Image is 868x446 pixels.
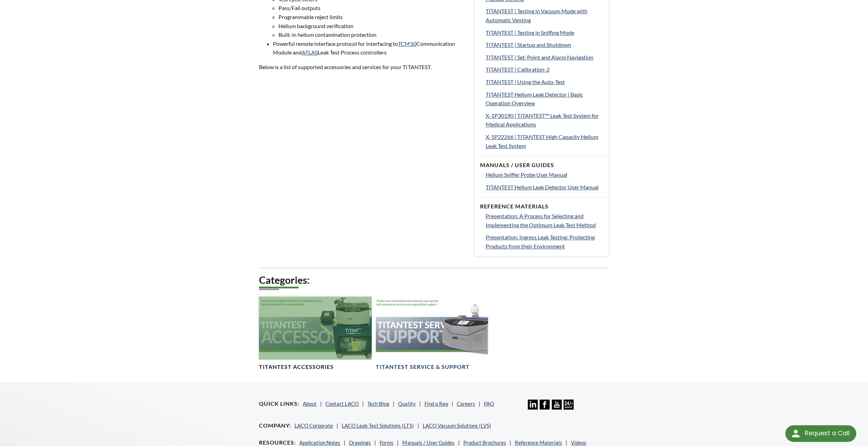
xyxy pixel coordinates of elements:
span: X-1P30190 | TITANTEST™ Leak Test System for Medical Applications [486,112,599,128]
li: Pass/Fail outputs [278,3,465,13]
img: round button [790,428,801,439]
a: Presentation: A Process for Selecting and Implementing the Optimum Leak Test Method [486,212,603,229]
h4: Manuals / User Guides [480,162,603,169]
a: 24/7 Support [563,404,574,411]
span: X-1P22266 | TITANTEST High Capacity Helium Leak Test System [486,133,598,149]
a: Reference Materials [514,439,562,446]
span: TITANTEST Helium Leak Detector | Basic Operation Overview [486,91,583,107]
h4: TITANTEST Service & Support [376,363,470,371]
a: LACO Leak Test Solutions (LTS) [342,422,414,429]
li: Powerful remote interface protocol for interfacing to Communication Module and Leak Test Process ... [273,39,465,57]
a: TCM50 [398,40,416,47]
h4: Quick Links [259,400,299,407]
a: Tech Blog [367,400,389,407]
a: LACO Vacuum Solutions (LVS) [422,422,491,429]
span: TITANTEST | Calibration-2 [486,66,550,73]
span: Helium Sniffer Probe User Manual [486,171,567,178]
a: TITANTEST | Calibration-2 [486,65,603,74]
a: Helium Sniffer Probe User Manual [486,170,603,179]
a: Careers [456,400,475,407]
span: TITANTEST | Set-Point and Alarm Navigation [486,54,593,60]
span: TITANTEST | Using the Auto-Test [486,79,565,85]
h4: TITANTEST ACCESSORIES [259,363,334,371]
a: ATLAS [302,49,318,56]
h4: Reference Materials [480,203,603,210]
li: Programmable reject limits [278,13,465,22]
div: Request a Call [785,425,856,442]
span: Presentation: Ingress Leak Testing: Protecting Products from their Environment [486,234,595,249]
h2: Categories: [259,274,609,287]
a: Quality [398,400,415,407]
a: TITANTEST | Set-Point and Alarm Navigation [486,53,603,62]
a: About [303,400,317,407]
span: TITANTEST Helium Leak Detector User Manual [486,184,599,190]
a: Videos [570,439,586,446]
a: TITANTEST | Startup and Shutdown [486,40,603,49]
span: TITANTEST | Startup and Shutdown [486,41,571,48]
p: Below is a list of supported accessories and services for your TITANTEST. [259,63,465,72]
a: FAQ [484,400,494,407]
a: Presentation: Ingress Leak Testing: Protecting Products from their Environment [486,233,603,250]
div: Request a Call [804,425,849,441]
a: Product Brochures [463,439,506,446]
span: Presentation: A Process for Selecting and Implementing the Optimum Leak Test Method [486,213,596,228]
a: X-1P22266 | TITANTEST High Capacity Helium Leak Test System [486,132,603,150]
a: Contact LACO [325,400,359,407]
h4: Company [259,422,291,429]
a: LACO Corporate [294,422,333,429]
a: TITANTEST Helium Leak Detector User Manual [486,183,603,192]
a: TITANTEST Service & Support headerTITANTEST Service & Support [376,297,488,371]
li: Helium background verification [278,22,465,31]
a: Drawings [349,439,371,446]
span: TITANTEST | Testing in Vacuum Mode with Automatic Venting [486,8,587,23]
span: TITANTEST | Testing in Sniffing Mode [486,29,574,36]
a: Manuals / User Guides [402,439,454,446]
a: TITANTEST | Testing in Vacuum Mode with Automatic Venting [486,7,603,24]
a: TITANTEST | Using the Auto-Test [486,77,603,86]
li: Built-in helium contamination protection [278,30,465,39]
a: Application Notes [299,439,340,446]
img: 24/7 Support Icon [563,399,574,410]
a: TITANTEST Helium Leak Detector | Basic Operation Overview [486,90,603,108]
a: TITANTEST | Testing in Sniffing Mode [486,28,603,37]
a: TITANTEST Accessories headerTITANTEST ACCESSORIES [259,297,371,371]
a: Find a Rep [424,400,448,407]
a: X-1P30190 | TITANTEST™ Leak Test System for Medical Applications [486,111,603,129]
a: Forms [380,439,394,446]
